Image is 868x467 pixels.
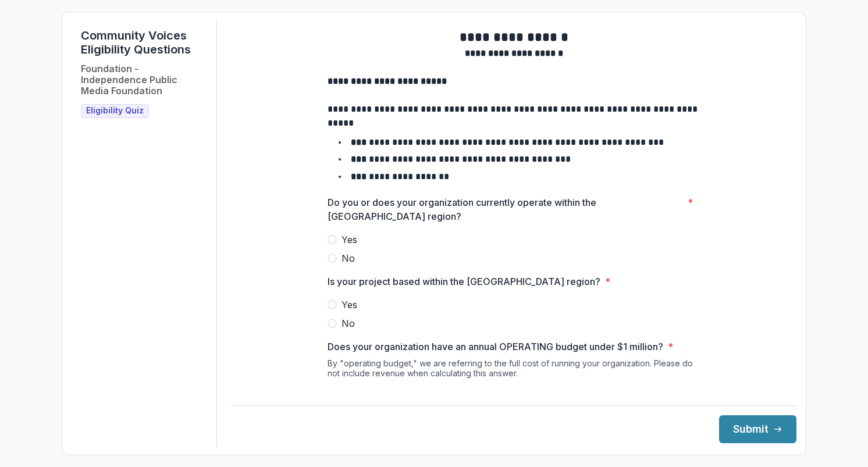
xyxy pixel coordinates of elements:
[341,298,357,312] span: Yes
[341,233,357,247] span: Yes
[81,28,207,56] h1: Community Voices Eligibility Questions
[341,316,355,330] span: No
[328,195,683,223] p: Do you or does your organization currently operate within the [GEOGRAPHIC_DATA] region?
[341,251,355,265] span: No
[81,63,207,97] h2: Foundation - Independence Public Media Foundation
[328,340,663,354] p: Does your organization have an annual OPERATING budget under $1 million?
[328,275,600,288] p: Is your project based within the [GEOGRAPHIC_DATA] region?
[328,358,700,412] div: By "operating budget," we are referring to the full cost of running your organization. Please do ...
[719,415,796,443] button: Submit
[86,106,144,116] span: Eligibility Quiz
